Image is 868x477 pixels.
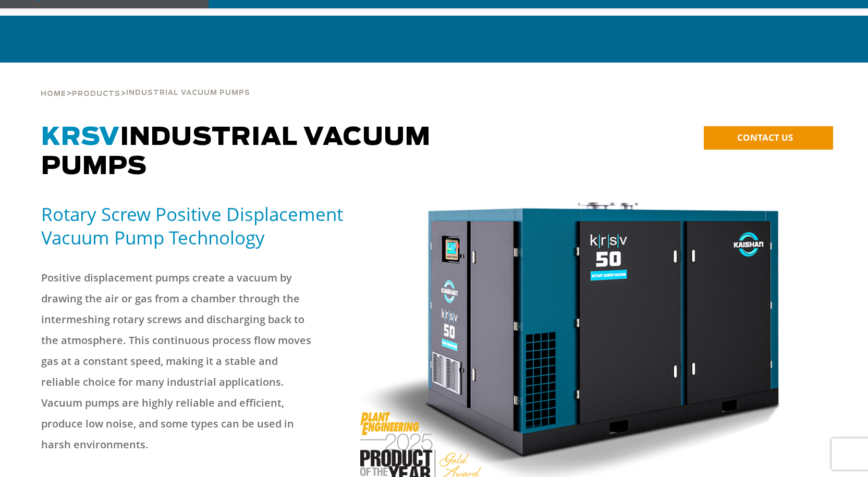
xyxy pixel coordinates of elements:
[737,131,793,143] span: CONTACT US
[41,89,66,98] a: Home
[41,267,313,455] p: Positive displacement pumps create a vacuum by drawing the air or gas from a chamber through the ...
[41,91,66,97] span: Home
[72,91,120,97] span: Products
[126,90,250,96] span: Industrial Vacuum Pumps
[41,202,348,249] h5: Rotary Screw Positive Displacement Vacuum Pump Technology
[704,126,833,150] a: CONTACT US
[41,125,431,179] span: Industrial Vacuum Pumps
[72,89,120,98] a: Products
[41,125,120,150] span: KRSV
[41,63,250,102] div: > >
